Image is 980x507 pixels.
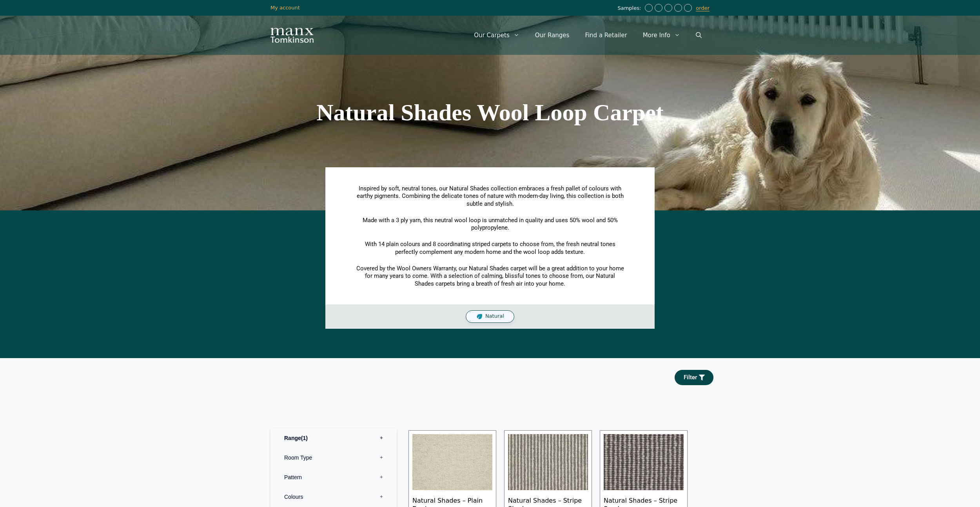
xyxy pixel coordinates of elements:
[617,5,643,12] span: Samples:
[276,428,391,448] label: Range
[276,448,391,467] label: Room Type
[466,24,527,47] a: Our Carpets
[357,185,624,207] span: Inspired by soft, neutral tones, our Natural Shades collection embraces a fresh pallet of colours...
[270,5,300,11] a: My account
[363,217,618,232] span: Made with a 3 ply yarn, this neutral wool loop is unmatched in quality and uses 50% wool and 50% ...
[355,265,625,288] p: Covered by the Wool Owners Warranty, our Natural Shades carpet will be a great addition to your h...
[276,487,391,507] label: Colours
[688,24,710,47] a: Open Search Bar
[508,434,588,491] img: mid grey & cream stripe
[696,5,710,11] a: order
[684,375,697,380] span: Filter
[675,370,713,385] a: Filter
[527,24,577,47] a: Our Ranges
[276,467,391,487] label: Pattern
[365,241,615,255] span: With 14 plain colours and 8 coordinating striped carpets to choose from, the fresh neutral tones ...
[577,24,635,47] a: Find a Retailer
[635,24,688,47] a: More Info
[301,435,308,441] span: 1
[485,313,504,320] span: Natural
[412,434,492,491] img: Plain soft cream
[270,101,710,124] h1: Natural Shades Wool Loop Carpet
[466,24,710,47] nav: Primary
[270,28,314,43] img: Manx Tomkinson
[604,434,684,491] img: dark and light grey stripe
